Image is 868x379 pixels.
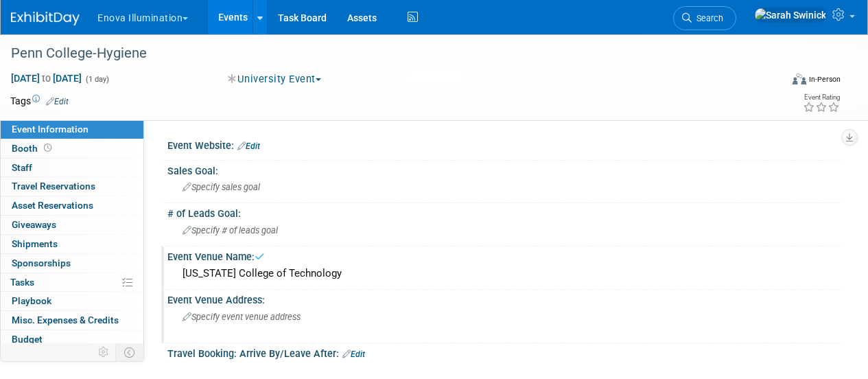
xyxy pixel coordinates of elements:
[1,235,143,253] a: Shipments
[12,314,119,325] span: Misc. Expenses & Credits
[167,290,841,307] div: Event Venue Address:
[167,135,841,153] div: Event Website:
[41,143,54,153] span: Booth not reserved yet
[167,343,841,361] div: Travel Booking: Arrive By/Leave After:
[6,41,770,66] div: Penn College-Hygiene
[1,311,143,330] a: Misc. Expenses & Credits
[40,73,53,84] span: to
[167,246,841,264] div: Event Venue Name:
[12,219,56,230] span: Giveaways
[12,124,89,135] span: Event Information
[10,94,69,108] td: Tags
[183,312,301,322] span: Specify event venue address
[808,74,841,84] div: In-Person
[793,73,806,84] img: Format-Inperson.png
[1,120,143,139] a: Event Information
[754,8,827,23] img: Sarah Swinick
[692,13,723,23] span: Search
[10,277,34,288] span: Tasks
[116,343,144,361] td: Toggle Event Tabs
[12,200,93,211] span: Asset Reservations
[237,141,260,151] a: Edit
[11,12,80,25] img: ExhibitDay
[46,97,69,106] a: Edit
[92,343,116,361] td: Personalize Event Tab Strip
[167,203,841,220] div: # of Leads Goal:
[1,330,143,349] a: Budget
[12,162,32,173] span: Staff
[223,72,327,87] button: University Event
[10,72,82,84] span: [DATE] [DATE]
[84,75,109,84] span: (1 day)
[183,182,260,192] span: Specify sales goal
[342,349,365,359] a: Edit
[12,257,71,268] span: Sponsorships
[12,181,95,192] span: Travel Reservations
[178,263,830,284] div: [US_STATE] College of Technology
[1,159,143,177] a: Staff
[12,143,54,154] span: Booth
[12,295,51,306] span: Playbook
[803,94,840,101] div: Event Rating
[183,225,278,236] span: Specify # of leads goal
[167,161,841,178] div: Sales Goal:
[1,273,143,292] a: Tasks
[12,238,58,249] span: Shipments
[1,139,143,158] a: Booth
[1,254,143,273] a: Sponsorships
[1,196,143,215] a: Asset Reservations
[1,177,143,196] a: Travel Reservations
[12,334,43,345] span: Budget
[1,292,143,310] a: Playbook
[1,216,143,234] a: Giveaways
[719,71,841,92] div: Event Format
[673,6,736,30] a: Search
